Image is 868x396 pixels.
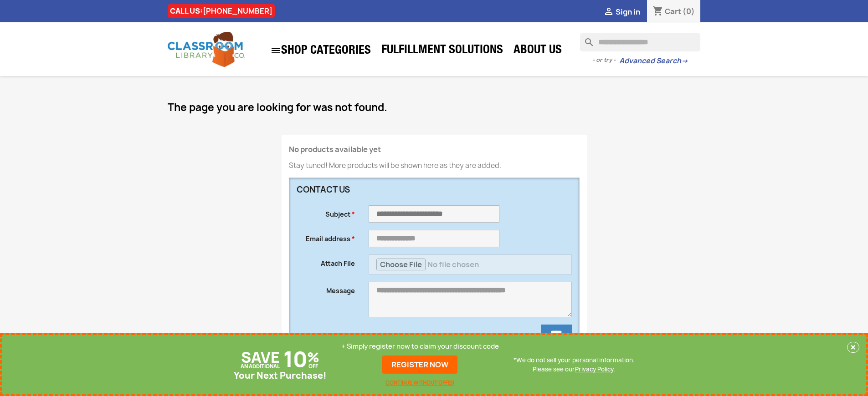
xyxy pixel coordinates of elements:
[290,230,362,244] label: Email address
[665,6,681,16] span: Cart
[168,102,701,113] h1: The page you are looking for was not found.
[289,146,580,154] h4: No products available yet
[168,4,275,18] div: CALL US:
[168,32,245,67] img: Classroom Library Company
[297,185,500,194] h3: Contact us
[290,205,362,219] label: Subject
[289,161,580,170] p: Stay tuned! More products will be shown here as they are added.
[681,56,688,66] span: →
[290,254,362,268] label: Attach File
[509,42,566,60] a: About Us
[652,6,663,17] i: shopping_cart
[290,282,362,295] label: Message
[270,45,281,56] i: 
[616,7,640,17] span: Sign in
[266,41,375,61] a: SHOP CATEGORIES
[592,56,619,65] span: - or try -
[603,7,614,18] i: 
[619,56,688,66] a: Advanced Search→
[203,6,272,16] a: [PHONE_NUMBER]
[580,33,700,51] input: Search
[683,6,695,16] span: (0)
[603,7,640,17] a:  Sign in
[377,42,508,60] a: Fulfillment Solutions
[580,33,591,44] i: search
